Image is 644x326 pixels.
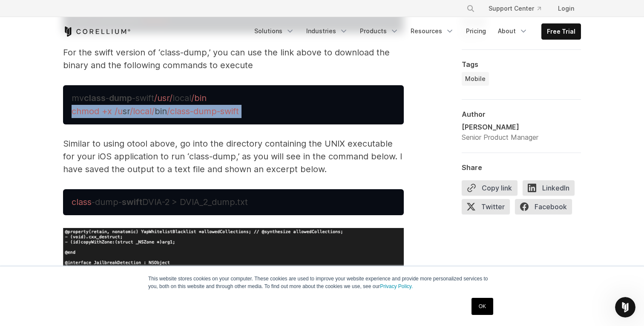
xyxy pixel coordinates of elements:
[471,298,493,315] a: OK
[155,106,167,116] span: bin
[462,60,581,69] div: Tags
[462,163,581,172] div: Share
[462,122,538,132] div: [PERSON_NAME]
[542,24,581,39] a: Free Trial
[123,106,130,116] span: sr
[465,75,486,83] span: Mobile
[63,137,404,176] p: Similar to using otool above, go into the directory containing the UNIX executable for your iOS a...
[109,93,132,103] strong: dump
[92,197,248,207] span: -dump- DVIA-2 > DVIA_2_dump.txt
[130,106,155,116] span: /local/
[456,1,581,16] div: Navigation Menu
[515,199,572,214] span: Facebook
[463,1,478,16] button: Search
[462,199,515,218] a: Twitter
[63,26,131,37] a: Corellium Home
[167,106,239,116] span: /class-dump-swift
[63,46,404,72] p: For the swift version of ‘class-dump,’ you can use the link above to download the binary and the ...
[515,199,577,218] a: Facebook
[122,197,142,207] strong: swift
[72,197,92,207] span: class
[493,23,533,39] a: About
[551,1,581,16] a: Login
[462,110,581,118] div: Author
[148,275,496,290] p: This website stores cookies on your computer. These cookies are used to improve your website expe...
[301,23,353,39] a: Industries
[461,23,491,39] a: Pricing
[462,72,489,86] a: Mobile
[355,23,404,39] a: Products
[462,180,517,196] button: Copy link
[154,93,172,103] span: /usr/
[380,283,413,289] a: Privacy Policy.
[405,23,459,39] a: Resources
[249,23,299,39] a: Solutions
[523,180,575,196] span: LinkedIn
[615,297,635,317] iframe: Intercom live chat
[172,93,191,103] span: local
[72,93,154,103] span: mv - -swift
[482,1,548,16] a: Support Center
[249,23,581,40] div: Navigation Menu
[523,180,580,199] a: LinkedIn
[462,132,538,142] div: Senior Product Manager
[462,199,510,214] span: Twitter
[84,93,106,103] strong: class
